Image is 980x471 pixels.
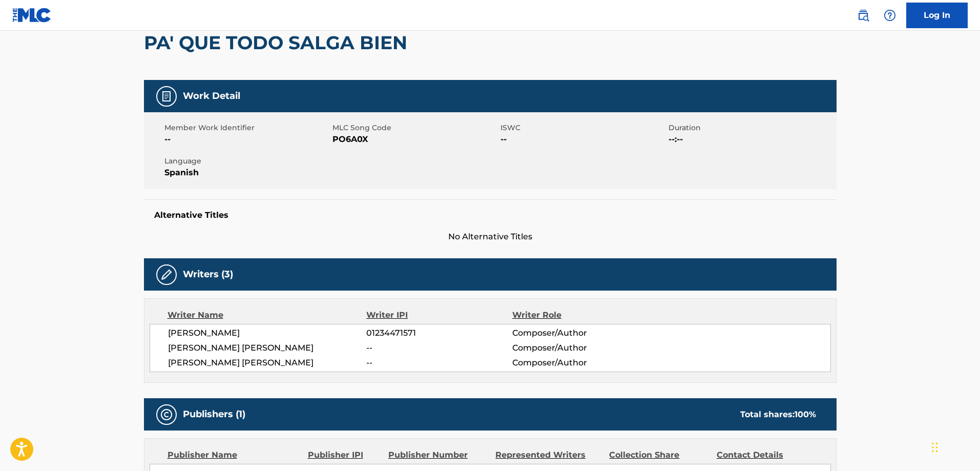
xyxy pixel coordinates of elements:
[366,342,512,354] span: --
[168,449,300,461] div: Publisher Name
[154,210,826,220] h5: Alternative Titles
[495,449,601,461] div: Represented Writers
[332,133,498,146] span: PO6A0X
[512,309,645,321] div: Writer Role
[853,5,873,26] a: Public Search
[669,122,834,133] span: Duration
[168,342,367,354] span: [PERSON_NAME] [PERSON_NAME]
[501,122,666,133] span: ISWC
[168,309,367,321] div: Writer Name
[512,357,645,369] span: Composer/Author
[308,449,381,461] div: Publisher IPI
[160,90,173,103] img: Work Detail
[932,432,938,463] div: Drag
[795,409,816,419] span: 100 %
[183,269,233,280] h5: Writers (3)
[512,327,645,339] span: Composer/Author
[164,156,330,167] span: Language
[857,9,869,22] img: search
[144,231,837,243] span: No Alternative Titles
[884,9,896,22] img: help
[717,449,816,461] div: Contact Details
[388,449,488,461] div: Publisher Number
[183,408,245,420] h5: Publishers (1)
[168,357,367,369] span: [PERSON_NAME] [PERSON_NAME]
[164,122,330,133] span: Member Work Identifier
[168,327,367,339] span: [PERSON_NAME]
[512,342,645,354] span: Composer/Author
[929,422,980,471] iframe: Chat Widget
[160,269,173,281] img: Writers
[906,3,968,28] a: Log In
[366,357,512,369] span: --
[164,133,330,146] span: --
[609,449,708,461] div: Collection Share
[740,408,816,421] div: Total shares:
[332,122,498,133] span: MLC Song Code
[183,90,240,102] h5: Work Detail
[669,133,834,146] span: --:--
[501,133,666,146] span: --
[880,5,900,26] div: Help
[366,327,512,339] span: 01234471571
[144,31,412,54] h2: PA' QUE TODO SALGA BIEN
[164,167,330,179] span: Spanish
[12,8,52,23] img: MLC Logo
[160,408,173,421] img: Publishers
[366,309,512,321] div: Writer IPI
